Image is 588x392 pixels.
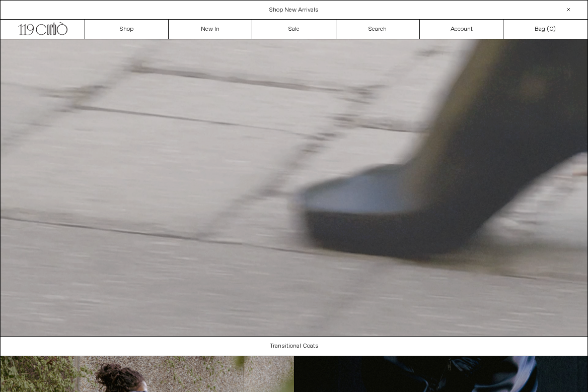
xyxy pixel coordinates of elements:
[420,20,503,39] a: Account
[1,337,588,356] a: Transitional Coats
[169,20,252,39] a: New In
[503,20,587,39] a: Bag ()
[549,25,553,33] span: 0
[1,39,587,336] video: Your browser does not support the video tag.
[85,20,169,39] a: Shop
[336,20,420,39] a: Search
[549,25,556,34] span: )
[1,331,587,339] a: Your browser does not support the video tag.
[269,6,319,14] a: Shop New Arrivals
[252,20,336,39] a: Sale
